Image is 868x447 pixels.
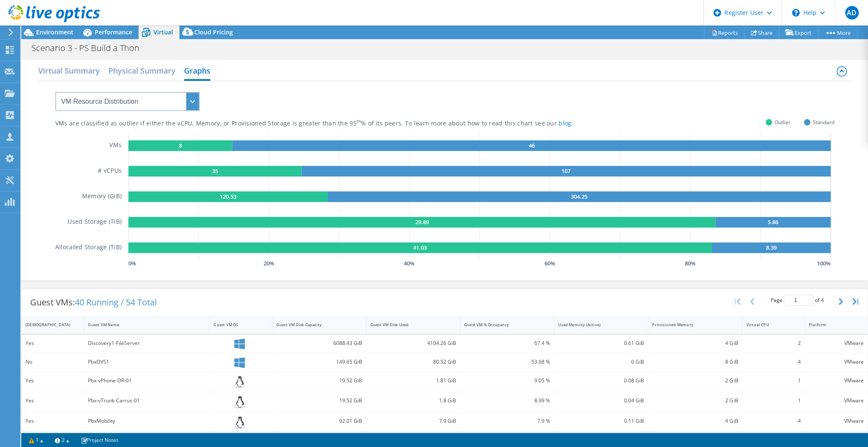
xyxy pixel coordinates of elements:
div: Guest VMs: [22,289,165,316]
div: 4 [746,357,800,367]
sup: th [357,118,361,124]
div: Guest VM Disk Capacity [276,322,352,327]
div: 80.52 GiB [370,357,456,367]
a: More [818,26,857,39]
div: 0.11 GiB [558,416,644,426]
text: 60 % [545,259,555,267]
div: Guest VM Disk Used [370,322,446,327]
div: 1.8 GiB [370,396,456,405]
div: Guest VM % Occupancy [464,322,540,327]
span: AD [845,6,859,20]
div: VMware [809,416,864,426]
text: 29.89 [415,218,429,225]
text: 40 % [404,259,415,267]
div: [DEMOGRAPHIC_DATA] [26,322,70,327]
div: 8.99 % [464,396,550,405]
div: Used Memory (Active) [558,322,634,327]
div: 0.04 GiB [558,396,644,405]
a: Project Notes [75,435,125,445]
div: Virtual CPU [746,322,790,327]
div: 4 GiB [652,339,738,348]
div: Discovery1-FileServer [88,339,205,348]
div: 1 [746,376,800,385]
div: 6088.43 GiB [276,339,362,348]
div: 2 GiB [652,396,738,405]
text: 100 % [817,259,831,267]
div: 53.68 % [464,357,550,367]
div: Yes [26,339,80,348]
div: 4 GiB [652,416,738,426]
h2: Graphs [184,62,210,81]
div: 2 [746,339,800,348]
text: 20 % [264,259,274,267]
h2: Virtual Summary [38,62,100,79]
text: 8.39 [766,243,777,251]
div: 4104.26 GiB [370,339,456,348]
div: 9.05 % [464,376,550,385]
a: Export [779,26,818,39]
div: No [26,357,80,367]
span: Standard [812,117,834,127]
div: 1.81 GiB [370,376,456,385]
div: PbxDVS1 [88,357,205,367]
div: Guest VM Name [88,322,195,327]
div: VMware [809,339,864,348]
span: Virtual [153,28,173,36]
div: Pbx-vPhone-DR-01 [88,376,205,385]
div: VMs are classified as outlier if either the vCPU, Memory, or Provisioned Storage is greater than ... [55,120,616,128]
a: 2 [49,435,75,445]
div: 2 GiB [652,376,738,385]
text: 0 % [128,259,136,267]
h5: Memory (GiB) [82,191,122,202]
text: 41.03 [413,243,427,251]
div: PbxMobility [88,416,205,426]
text: 107 [562,167,570,174]
span: Environment [36,28,74,36]
div: Platform [809,322,854,327]
h5: # vCPUs [98,166,122,177]
div: VMware [809,376,864,385]
div: 7.9 % [464,416,550,426]
a: Share [744,26,779,39]
div: Yes [26,376,80,385]
text: 8 [179,141,182,149]
svg: GaugeChartPercentageAxisTexta [128,259,834,268]
div: VMware [809,396,864,405]
text: 80 % [685,259,695,267]
h5: Allocated Storage (TiB) [55,242,122,253]
span: Cloud Pricing [194,28,233,36]
div: Yes [26,396,80,405]
text: 46 [529,141,535,149]
span: Performance [95,28,132,36]
div: Pbx-vTrunk-Carrus-01 [88,396,205,405]
h2: Physical Summary [108,62,176,79]
div: 0.61 GiB [558,339,644,348]
a: 1 [23,435,49,445]
div: 19.52 GiB [276,396,362,405]
div: 67.4 % [464,339,550,348]
h5: VMs [109,140,122,151]
a: Reports [704,26,745,39]
text: 5.86 [768,218,778,225]
div: 1 [746,396,800,405]
h1: Scenario 3 - PS Build a Thon [28,43,153,53]
div: 8 GiB [652,357,738,367]
div: 0.08 GiB [558,376,644,385]
text: 35 [212,167,218,174]
a: blog [559,119,571,127]
span: 40 Running / 54 Total [75,296,157,308]
div: 4 [746,416,800,426]
div: 0 GiB [558,357,644,367]
div: Guest VM OS [213,322,258,327]
div: 7.9 GiB [370,416,456,426]
input: jump to page [784,295,814,306]
div: 19.52 GiB [276,376,362,385]
text: 304.25 [571,192,587,200]
h5: Used Storage (TiB) [68,217,122,228]
div: 149.65 GiB [276,357,362,367]
span: 4 [821,296,824,304]
text: 120.53 [220,192,236,200]
div: 92.01 GiB [276,416,362,426]
span: Page of [771,295,824,306]
div: Provisioned Memory [652,322,728,327]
